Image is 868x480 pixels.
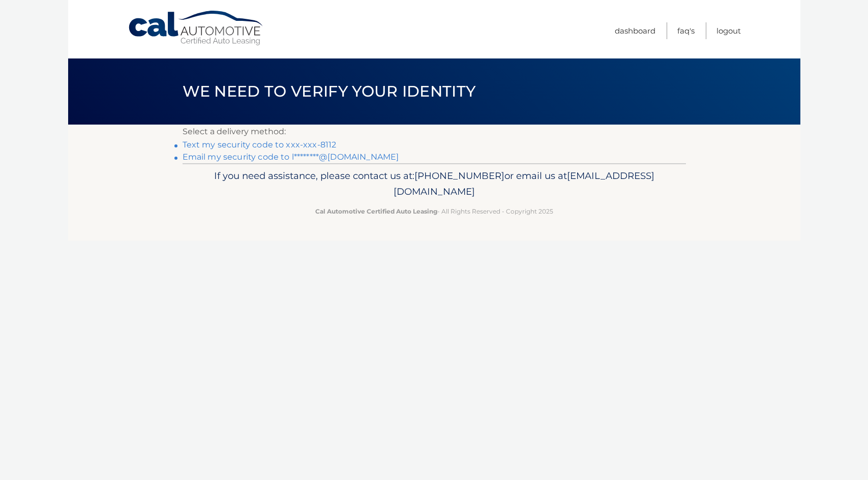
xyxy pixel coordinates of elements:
p: - All Rights Reserved - Copyright 2025 [189,206,679,217]
a: Dashboard [615,22,655,39]
span: We need to verify your identity [183,82,476,101]
p: Select a delivery method: [183,125,686,139]
p: If you need assistance, please contact us at: or email us at [189,168,679,200]
span: [PHONE_NUMBER] [414,170,504,182]
a: FAQ's [677,22,695,39]
strong: Cal Automotive Certified Auto Leasing [315,207,437,215]
a: Logout [716,22,741,39]
a: Cal Automotive [128,10,265,46]
a: Text my security code to xxx-xxx-8112 [183,140,337,149]
a: Email my security code to l********@[DOMAIN_NAME] [183,152,399,162]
